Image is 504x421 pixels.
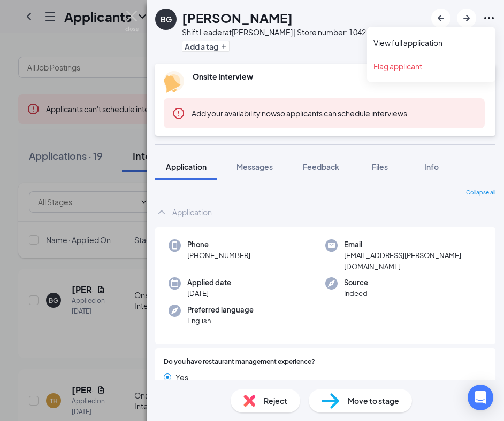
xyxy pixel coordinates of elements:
svg: Plus [220,43,227,50]
span: [EMAIL_ADDRESS][PERSON_NAME][DOMAIN_NAME] [344,250,482,272]
span: Preferred language [187,305,254,315]
a: View full application [373,37,489,48]
span: Do you have restaurant management experience? [164,357,315,367]
span: Source [344,277,368,288]
button: ArrowLeftNew [431,9,450,28]
span: [DATE] [187,288,231,299]
span: Applied date [187,277,231,288]
div: BG [161,14,172,25]
svg: Error [172,107,185,120]
div: Application [172,207,212,217]
div: Shift Leader at [PERSON_NAME] | Store number: 1042 [182,27,366,37]
button: Add your availability now [192,108,277,119]
span: Email [344,239,482,250]
span: Info [424,162,439,171]
span: Files [372,162,388,171]
div: Open Intercom Messenger [468,385,493,410]
svg: ArrowRight [460,12,473,25]
span: Messages [236,162,273,171]
span: Reject [264,395,287,407]
h1: [PERSON_NAME] [182,9,293,27]
span: Indeed [344,288,368,299]
span: [PHONE_NUMBER] [187,250,250,261]
span: Collapse all [466,189,495,197]
svg: Ellipses [483,12,495,25]
svg: ChevronUp [155,206,168,219]
span: Phone [187,239,250,250]
b: Onsite Interview [193,72,253,81]
button: PlusAdd a tag [182,41,230,52]
span: Feedback [303,162,339,171]
span: English [187,315,254,326]
span: Application [166,162,207,171]
svg: ArrowLeftNew [434,12,447,25]
span: Yes [175,371,188,383]
span: so applicants can schedule interviews. [192,108,409,118]
span: Move to stage [348,395,399,407]
button: ArrowRight [457,9,476,28]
